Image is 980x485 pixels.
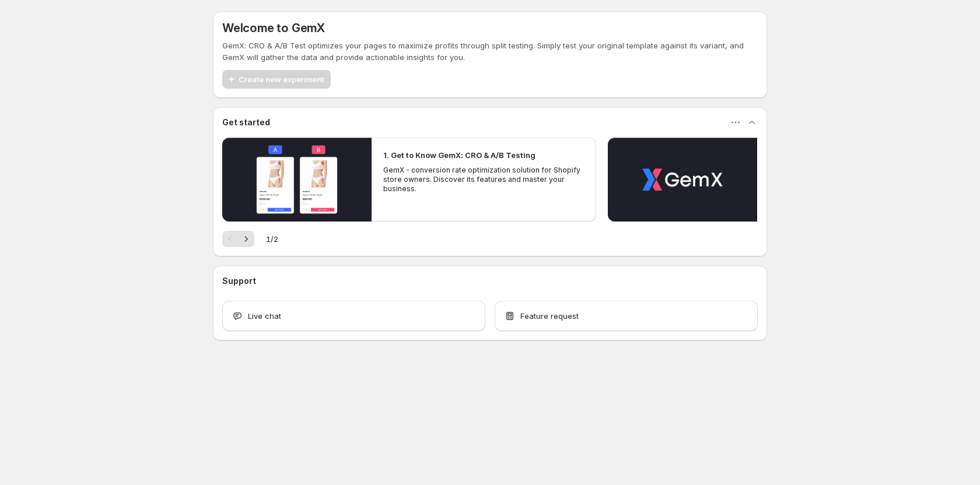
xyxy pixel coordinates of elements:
[520,310,579,322] span: Feature request
[383,166,584,194] p: GemX - conversion rate optimization solution for Shopify store owners. Discover its features and ...
[222,117,270,128] h3: Get started
[266,233,278,245] span: 1 / 2
[383,149,535,161] h2: 1. Get to Know GemX: CRO & A/B Testing
[222,21,325,35] h5: Welcome to GemX
[222,138,372,222] button: Play video
[222,275,256,287] h3: Support
[608,138,757,222] button: Play video
[238,231,254,247] button: Next
[222,231,254,247] nav: Pagination
[248,310,281,322] span: Live chat
[222,40,758,63] p: GemX: CRO & A/B Test optimizes your pages to maximize profits through split testing. Simply test ...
